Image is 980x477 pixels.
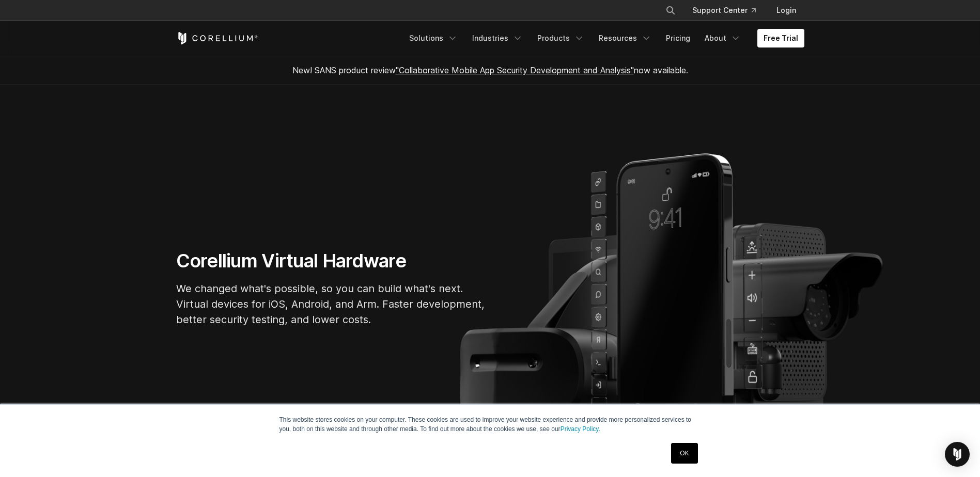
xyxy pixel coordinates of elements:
[945,442,970,467] div: Open Intercom Messenger
[403,29,464,47] a: Solutions
[561,425,600,433] a: Privacy Policy.
[593,29,658,47] a: Resources
[466,29,529,47] a: Industries
[176,281,486,327] p: We changed what's possible, so you can build what's next. Virtual devices for iOS, Android, and A...
[279,415,701,434] p: This website stores cookies on your computer. These cookies are used to improve your website expe...
[653,1,804,20] div: Navigation Menu
[768,1,804,20] a: Login
[403,29,804,47] div: Navigation Menu
[292,65,688,75] span: New! SANS product review now available.
[660,29,696,47] a: Pricing
[757,29,804,47] a: Free Trial
[661,1,680,20] button: Search
[684,1,764,20] a: Support Center
[176,32,258,44] a: Corellium Home
[698,29,747,47] a: About
[531,29,590,47] a: Products
[176,249,486,273] h1: Corellium Virtual Hardware
[671,443,697,464] a: OK
[396,65,634,75] a: "Collaborative Mobile App Security Development and Analysis"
